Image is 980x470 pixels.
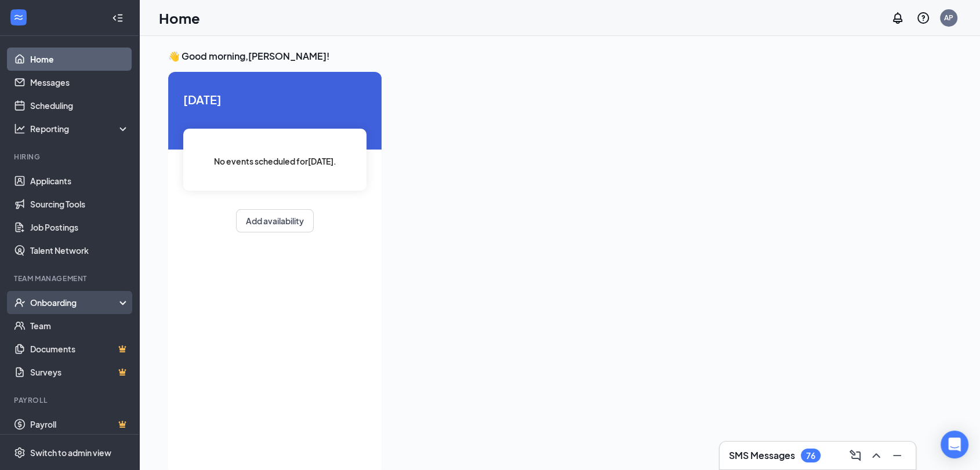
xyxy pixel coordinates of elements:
h3: SMS Messages [729,449,795,462]
svg: Settings [14,447,26,458]
div: Team Management [14,274,127,283]
h3: 👋 Good morning, [PERSON_NAME] ! [168,50,951,63]
div: Open Intercom Messenger [941,431,968,458]
button: Minimize [888,446,906,465]
svg: ComposeMessage [848,449,862,462]
div: Payroll [14,395,127,405]
span: No events scheduled for [DATE] . [214,155,336,167]
div: Hiring [14,152,127,162]
a: SurveysCrown [30,360,129,384]
svg: Notifications [891,11,905,25]
div: Reporting [30,123,130,134]
a: Applicants [30,169,129,192]
svg: UserCheck [14,297,26,308]
svg: WorkstreamLogo [13,12,24,23]
a: Sourcing Tools [30,192,129,216]
div: Switch to admin view [30,447,111,458]
svg: ChevronUp [869,449,883,462]
button: Add availability [236,209,314,232]
svg: Analysis [14,123,26,134]
a: DocumentsCrown [30,337,129,360]
button: ChevronUp [867,446,885,465]
a: Talent Network [30,239,129,262]
a: Home [30,48,129,71]
svg: Minimize [890,449,904,462]
h1: Home [159,8,200,28]
button: ComposeMessage [846,446,865,465]
div: 76 [806,451,815,461]
a: Team [30,314,129,337]
svg: Collapse [112,12,124,24]
div: Onboarding [30,297,119,308]
span: [DATE] [183,90,366,108]
a: PayrollCrown [30,413,129,436]
a: Job Postings [30,216,129,239]
a: Scheduling [30,94,129,117]
div: AP [944,13,953,23]
a: Messages [30,71,129,94]
svg: QuestionInfo [916,11,930,25]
